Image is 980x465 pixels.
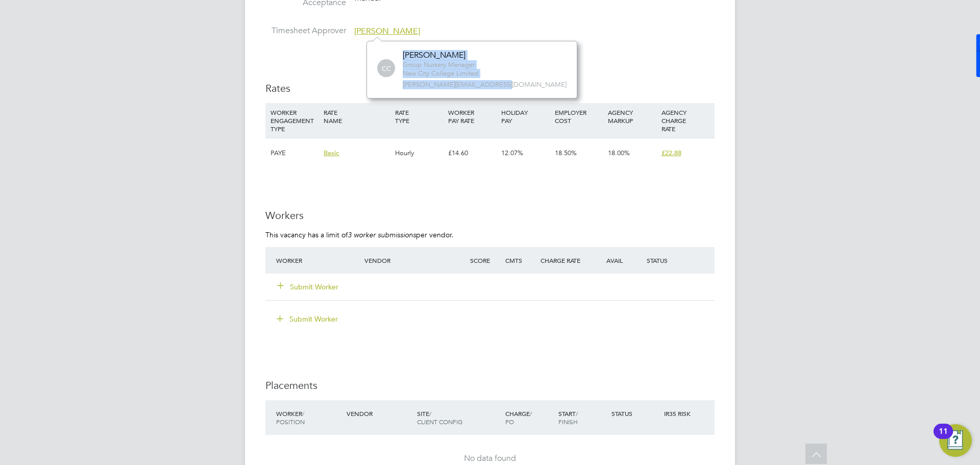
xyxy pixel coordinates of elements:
span: Group Nursery Manager [403,61,478,69]
div: RATE NAME [321,103,392,130]
button: Submit Worker [278,282,339,292]
div: AGENCY CHARGE RATE [659,103,712,138]
span: / Client Config [417,409,462,426]
div: Score [468,251,503,270]
span: / Finish [558,409,578,426]
div: No data found [276,453,704,464]
div: HOLIDAY PAY [499,103,552,130]
span: [PERSON_NAME][EMAIL_ADDRESS][DOMAIN_NAME] [403,81,567,89]
div: Worker [274,251,362,270]
p: This vacancy has a limit of per vendor. [265,230,715,239]
div: EMPLOYER COST [552,103,605,130]
button: Submit Worker [269,311,346,327]
div: Worker [274,404,344,431]
div: Avail [591,251,644,270]
div: Vendor [344,404,414,423]
div: Status [644,251,715,270]
div: WORKER PAY RATE [446,103,499,130]
h3: Placements [265,379,715,392]
button: Open Resource Center, 11 new notifications [939,424,972,457]
div: Charge [503,404,556,431]
span: 12.07% [501,149,523,157]
div: [PERSON_NAME] [403,50,478,61]
span: 18.50% [555,149,577,157]
div: PAYE [268,138,321,168]
div: Site [414,404,503,431]
span: New City College Limited [403,69,478,78]
div: AGENCY MARKUP [605,103,658,130]
div: Hourly [393,138,446,168]
div: WORKER ENGAGEMENT TYPE [268,103,321,138]
div: 11 [939,431,948,445]
span: £22.88 [661,149,681,157]
h3: Workers [265,209,715,222]
span: [PERSON_NAME] [354,26,420,36]
div: IR35 Risk [661,404,697,423]
span: CC [377,60,395,78]
div: RATE TYPE [393,103,446,130]
div: Start [556,404,609,431]
span: 18.00% [608,149,630,157]
div: £14.60 [446,138,499,168]
em: 3 worker submissions [348,230,416,239]
span: Basic [324,149,339,157]
div: Vendor [362,251,468,270]
span: / Position [276,409,305,426]
span: / PO [505,409,532,426]
label: Timesheet Approver [265,26,346,36]
div: Cmts [503,251,538,270]
div: Charge Rate [538,251,591,270]
h3: Rates [265,82,715,95]
div: Status [609,404,662,423]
